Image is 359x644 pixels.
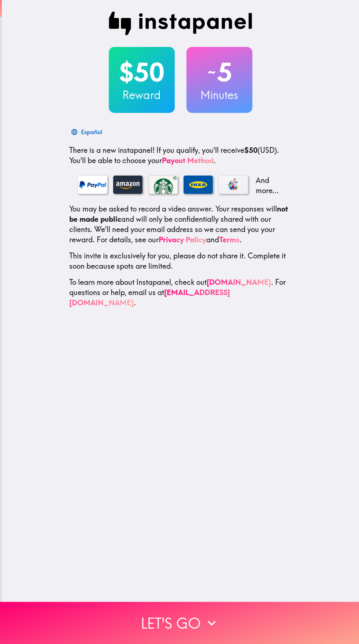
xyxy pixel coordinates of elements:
b: not be made public [69,204,288,224]
p: This invite is exclusively for you, please do not share it. Complete it soon because spots are li... [69,251,292,271]
div: Español [81,127,102,137]
a: [EMAIL_ADDRESS][DOMAIN_NAME] [69,288,230,307]
span: There is a new instapanel! [69,146,155,155]
a: Payout Method [162,156,214,165]
a: Terms [219,235,240,244]
p: If you qualify, you'll receive (USD) . You'll be able to choose your . [69,145,292,166]
h2: 5 [186,57,252,87]
a: [DOMAIN_NAME] [207,277,271,287]
span: ~ [207,61,217,83]
h3: Minutes [186,87,252,103]
h3: Reward [109,87,175,103]
button: Español [69,125,105,139]
p: To learn more about Instapanel, check out . For questions or help, email us at . [69,277,292,308]
h2: $50 [109,57,175,87]
img: Instapanel [109,12,252,35]
p: And more... [254,175,283,196]
a: Privacy Policy [159,235,206,244]
b: $50 [244,146,258,155]
p: You may be asked to record a video answer. Your responses will and will only be confidentially sh... [69,204,292,245]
